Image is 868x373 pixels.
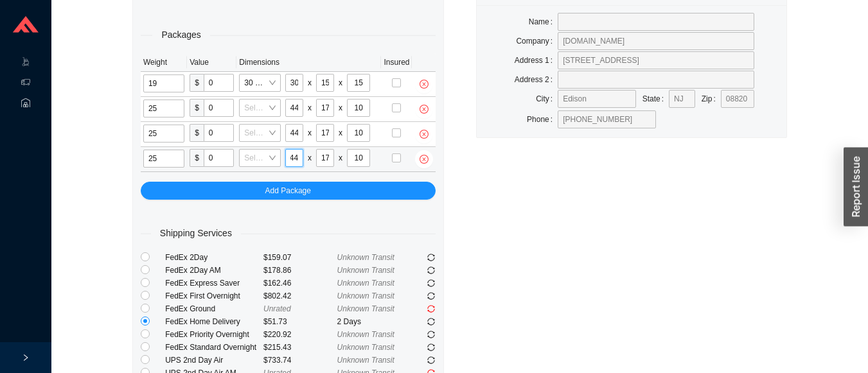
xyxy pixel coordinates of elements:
[165,290,263,302] div: FedEx First Overnight
[141,53,187,72] th: Weight
[347,149,370,167] input: H
[190,74,204,92] span: $
[415,130,433,139] span: close-circle
[285,99,303,117] input: L
[536,90,558,108] label: City
[527,110,558,128] label: Phone
[427,318,435,325] span: sync
[337,279,394,288] span: Unknown Transit
[263,354,337,367] div: $733.74
[515,51,558,69] label: Address 1
[316,99,334,117] input: W
[244,74,275,91] span: 30 x 15 x 15
[337,253,394,262] span: Unknown Transit
[427,331,435,338] span: sync
[337,315,411,328] div: 2 Days
[165,277,263,290] div: FedEx Express Saver
[427,292,435,300] span: sync
[263,264,337,277] div: $178.86
[165,302,263,315] div: FedEx Ground
[316,74,334,92] input: W
[337,266,394,275] span: Unknown Transit
[381,53,412,72] th: Insured
[337,291,394,300] span: Unknown Transit
[165,354,263,367] div: UPS 2nd Day Air
[263,251,337,264] div: $159.07
[415,155,433,164] span: close-circle
[427,254,435,261] span: sync
[415,100,433,118] button: close-circle
[316,124,334,142] input: W
[285,124,303,142] input: L
[308,76,312,89] div: x
[702,90,721,108] label: Zip
[316,149,334,167] input: W
[427,356,435,364] span: sync
[308,101,312,114] div: x
[516,32,558,50] label: Company
[263,290,337,302] div: $802.42
[337,304,394,313] span: Unknown Transit
[515,71,558,89] label: Address 2
[190,124,204,142] span: $
[187,53,236,72] th: Value
[337,343,394,352] span: Unknown Transit
[285,149,303,167] input: L
[642,90,669,108] label: State
[347,74,370,92] input: H
[415,150,433,168] button: close-circle
[285,74,303,92] input: L
[415,125,433,143] button: close-circle
[339,126,342,139] div: x
[427,305,435,313] span: sync
[165,328,263,341] div: FedEx Priority Overnight
[529,13,558,31] label: Name
[427,279,435,287] span: sync
[265,184,311,197] span: Add Package
[190,99,204,117] span: $
[337,330,394,339] span: Unknown Transit
[165,264,263,277] div: FedEx 2Day AM
[427,343,435,351] span: sync
[141,182,436,200] button: Add Package
[263,277,337,290] div: $162.46
[427,266,435,274] span: sync
[165,251,263,264] div: FedEx 2Day
[263,328,337,341] div: $220.92
[152,28,209,42] span: Packages
[337,356,394,365] span: Unknown Transit
[339,101,342,114] div: x
[236,53,381,72] th: Dimensions
[415,80,433,89] span: close-circle
[347,124,370,142] input: H
[339,76,342,89] div: x
[415,75,433,93] button: close-circle
[151,226,241,241] span: Shipping Services
[263,315,337,328] div: $51.73
[165,315,263,328] div: FedEx Home Delivery
[22,354,30,361] span: right
[415,105,433,114] span: close-circle
[308,152,312,164] div: x
[190,149,204,167] span: $
[165,341,263,354] div: FedEx Standard Overnight
[308,126,312,139] div: x
[263,304,291,313] span: Unrated
[347,99,370,117] input: H
[339,152,342,164] div: x
[263,341,337,354] div: $215.43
